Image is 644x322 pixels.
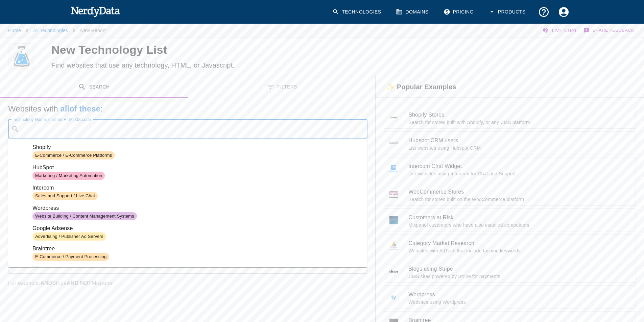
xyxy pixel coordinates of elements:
[389,113,398,122] img: d513e568-ad32-44b5-b0c8-1b7d3fbe88a6.jpg
[32,152,115,159] span: E-Commerce / E-Commerce Platforms
[408,222,630,228] p: Mixpanel customers who have also installed competitors
[80,27,105,34] p: New Report
[408,239,630,247] span: Category Market Research
[389,267,398,276] img: e0da30f9-f622-4c97-93ff-29bdbb135f75.jpg
[439,2,479,22] a: Pricing
[14,204,27,218] img: ACwAAAAAAQABAAACADs=
[8,28,21,33] a: Home
[8,103,367,114] h5: Websites with :
[32,254,109,260] span: E-Commerce / Payment Processing
[376,76,461,97] h6: ✨ Popular Examples
[384,208,636,231] a: Customers at RiskMixpanel customers who have also installed competitors
[389,139,398,147] img: a9e5c921-6753-4dd5-bbf1-d3e781a53414.jpg
[14,184,27,198] img: ACwAAAAAAQABAAACADs=
[408,196,630,203] p: Search for stores built on the WooCommerce platform
[408,188,630,196] span: WooCommerce Stores
[384,234,636,257] a: Category Market ResearchWebsites with AdTech that include fashion keywords
[408,137,630,145] span: Hubspot CRM users
[40,280,52,286] b: AND
[71,5,120,18] img: NerdyData.com
[408,291,630,299] span: Wordpress
[389,242,398,250] img: 795bae79-af8a-43e9-8f76-c7d62378d388.jpg
[14,144,27,157] img: ACwAAAAAAQABAAACADs=
[408,145,630,151] p: List websites using Hubspot CRM
[33,28,68,33] a: All Technologies
[408,265,630,273] span: Blogs using Stripe
[188,76,376,98] button: Filters
[32,184,362,192] span: Intercom
[13,117,91,122] label: Technology Name, or enter HTML/JS code
[51,43,167,56] span: New Technology List
[14,265,27,279] img: ACwAAAAAAQABAAACADs=
[14,225,27,238] img: ACwAAAAAAQABAAACADs=
[392,2,434,22] a: Domains
[384,286,636,308] a: WordpressWebsites using Wordpress
[32,213,137,220] span: Website Building / Content Management Systems
[610,274,636,300] iframe: Drift Widget Chat Controller
[384,183,636,206] a: WooCommerce StoresSearch for stores built on the WooCommerce platform
[541,24,580,37] button: Live Chat
[554,2,574,22] button: Account Settings
[408,162,630,170] span: Intercom Chat Widget
[32,265,362,273] span: Woocommerce
[389,165,398,173] img: f48d9932-2638-426a-9ca8-d84a6b78fd6e.jpg
[384,157,636,180] a: Intercom Chat WidgetList websites using Intercom for Chat and Support
[32,245,362,253] span: Braintree
[14,164,27,177] img: ACwAAAAAAQABAAACADs=
[408,170,630,177] p: List websites using Intercom for Chat and Support
[32,233,106,240] span: Advertising / Publisher Ad Servers
[60,104,100,113] b: all of these
[11,43,32,70] img: logo
[14,245,27,258] img: ACwAAAAAAQABAAACADs=
[484,2,531,22] button: Products
[51,60,341,71] h6: Find websites that use any technology, HTML, or Javascript.
[328,2,386,22] a: Technologies
[408,273,630,280] p: CMS sites powered by Stripe for payments
[534,2,554,22] button: Support and Documentation
[67,280,92,286] b: AND NOT
[8,279,367,287] p: For example: Stripe Mixpanel
[8,24,106,37] nav: breadcrumb
[408,247,630,254] p: Websites with AdTech that include fashion keywords
[32,173,105,179] span: Marketing / Marketing Automation
[408,214,630,222] span: Customers at Risk
[384,106,636,129] a: Shopify StoresSearch for stores built with Shopify, or any CMS platform
[384,260,636,283] a: Blogs using StripeCMS sites powered by Stripe for payments
[384,131,636,154] a: Hubspot CRM usersList websites using Hubspot CRM
[32,164,362,172] span: HubSpot
[32,224,362,232] span: Google Adsense
[32,193,98,199] span: Sales and Support / Live Chat
[32,204,362,212] span: Wordpress
[389,216,398,224] img: 26cd9529-de61-4704-9902-6de1a24485a0.jpg
[32,143,362,151] span: Shopify
[582,24,636,37] button: Share Feedback
[389,190,398,199] img: 7da5a261-bf51-4098-b6d9-1c8e0f813b08.jpg
[408,111,630,119] span: Shopify Stores
[389,293,398,301] img: a5e99983-4836-42b0-9869-162d78db7524.jpg
[408,299,630,305] p: Websites using Wordpress
[408,119,630,126] p: Search for stores built with Shopify, or any CMS platform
